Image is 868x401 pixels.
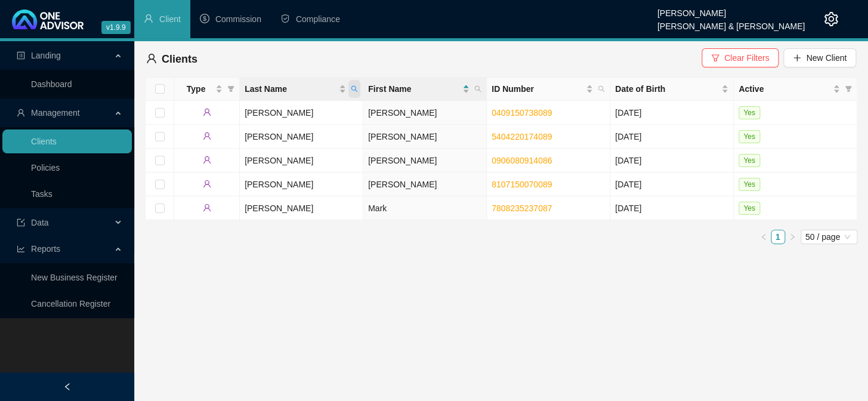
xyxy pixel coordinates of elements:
[31,108,80,118] span: Management
[739,106,760,119] span: Yes
[31,244,60,254] span: Reports
[203,180,211,188] span: user
[146,53,157,64] span: user
[363,172,487,196] td: [PERSON_NAME]
[842,80,854,98] span: filter
[31,51,61,60] span: Landing
[227,85,234,92] span: filter
[101,21,131,34] span: v1.9.9
[739,130,760,143] span: Yes
[739,82,830,95] span: Active
[144,14,153,23] span: user
[31,79,72,89] a: Dashboard
[240,149,363,172] td: [PERSON_NAME]
[368,82,460,95] span: First Name
[615,82,719,95] span: Date of Birth
[801,230,857,244] div: Page Size
[159,14,181,24] span: Client
[492,132,552,141] a: 5404220174089
[31,137,57,146] a: Clients
[162,53,197,65] span: Clients
[756,230,771,244] button: left
[610,196,734,220] td: [DATE]
[31,273,118,282] a: New Business Register
[203,203,211,212] span: user
[492,203,552,213] a: 7808235237087
[245,82,336,95] span: Last Name
[789,233,796,240] span: right
[785,230,799,244] li: Next Page
[610,172,734,196] td: [DATE]
[215,14,261,24] span: Commission
[806,51,847,64] span: New Client
[657,3,805,16] div: [PERSON_NAME]
[200,14,209,23] span: dollar
[739,202,760,215] span: Yes
[179,82,213,95] span: Type
[610,101,734,125] td: [DATE]
[702,48,779,67] button: Clear Filters
[474,85,481,92] span: search
[363,125,487,149] td: [PERSON_NAME]
[17,218,25,227] span: import
[240,172,363,196] td: [PERSON_NAME]
[363,149,487,172] td: [PERSON_NAME]
[203,108,211,116] span: user
[492,108,552,118] a: 0409150738089
[793,54,801,62] span: plus
[739,178,760,191] span: Yes
[760,233,767,240] span: left
[805,230,852,243] span: 50 / page
[280,14,290,23] span: safety
[31,163,60,172] a: Policies
[711,54,719,62] span: filter
[17,51,25,60] span: profile
[492,156,552,165] a: 0906080914086
[203,132,211,140] span: user
[296,14,340,24] span: Compliance
[240,196,363,220] td: [PERSON_NAME]
[31,299,110,309] a: Cancellation Register
[472,80,484,98] span: search
[240,101,363,125] td: [PERSON_NAME]
[487,78,610,101] th: ID Number
[610,125,734,149] td: [DATE]
[824,12,838,26] span: setting
[598,85,605,92] span: search
[31,189,52,199] a: Tasks
[17,245,25,253] span: line-chart
[492,180,552,189] a: 8107150070089
[756,230,771,244] li: Previous Page
[734,78,857,101] th: Active
[351,85,358,92] span: search
[771,230,785,244] li: 1
[240,125,363,149] td: [PERSON_NAME]
[724,51,769,64] span: Clear Filters
[595,80,607,98] span: search
[225,80,237,98] span: filter
[203,156,211,164] span: user
[610,149,734,172] td: [DATE]
[348,80,360,98] span: search
[739,154,760,167] span: Yes
[845,85,852,92] span: filter
[771,230,784,243] a: 1
[174,78,240,101] th: Type
[363,101,487,125] td: [PERSON_NAME]
[783,48,856,67] button: New Client
[363,196,487,220] td: Mark
[492,82,583,95] span: ID Number
[17,109,25,117] span: user
[63,383,72,391] span: left
[240,78,363,101] th: Last Name
[31,218,49,227] span: Data
[610,78,734,101] th: Date of Birth
[12,10,84,29] img: 2df55531c6924b55f21c4cf5d4484680-logo-light.svg
[785,230,799,244] button: right
[657,16,805,29] div: [PERSON_NAME] & [PERSON_NAME]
